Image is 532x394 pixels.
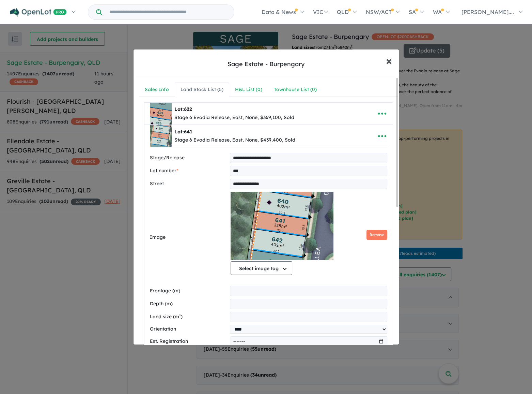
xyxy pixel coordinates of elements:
span: × [386,53,392,68]
img: Sage%20Estate%20-%20Burpengary%20-%20Lot%20641___1757045002.png [150,125,172,147]
div: Stage 6 Evodia Release, East, None, $439,400, Sold [174,136,295,144]
div: Townhouse List ( 0 ) [274,86,317,94]
b: Lot: [174,129,192,135]
button: Remove [366,230,387,240]
span: [PERSON_NAME].... [461,9,514,15]
div: Sales Info [145,86,169,94]
label: Est. Registration [150,337,228,346]
label: Lot number [150,167,228,175]
span: 622 [184,106,192,112]
label: Land size (m²) [150,313,228,321]
label: Depth (m) [150,300,228,308]
label: Image [150,233,228,242]
img: Openlot PRO Logo White [10,8,67,17]
span: 641 [184,129,192,135]
label: Orientation [150,325,228,333]
div: Sage Estate - Burpengary [228,60,304,69]
label: Stage/Release [150,154,228,162]
div: H&L List ( 0 ) [235,86,262,94]
div: Land Stock List ( 5 ) [181,86,223,94]
button: Select image tag [231,261,292,275]
label: Street [150,180,228,188]
input: Try estate name, suburb, builder or developer [103,5,233,19]
img: Sage%20Estate%20-%20Burpengary%20-%20Lot%20622___1757044897.png [150,103,172,125]
div: Stage 6 Evodia Release, East, None, $369,100, Sold [174,114,294,122]
b: Lot: [174,106,192,112]
label: Frontage (m) [150,287,228,295]
img: Sage Estate - Burpengary - Lot 641 [231,192,333,260]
